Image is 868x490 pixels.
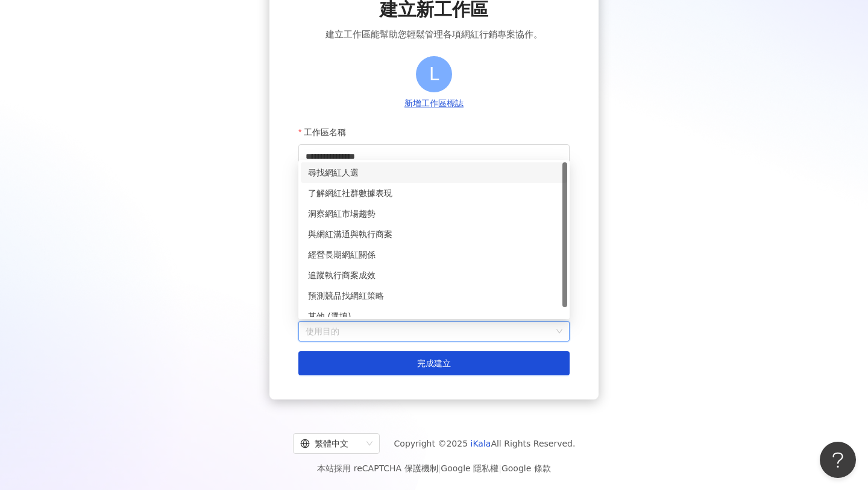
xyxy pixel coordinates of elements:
div: 其他 (選填) [301,306,567,326]
span: | [438,463,441,473]
a: iKala [471,439,491,448]
div: 尋找網紅人選 [308,166,560,179]
div: 預測競品找網紅策略 [308,289,560,302]
div: 其他 (選填) [308,310,560,323]
button: 新增工作區標誌 [401,97,467,110]
span: | [498,463,502,473]
a: Google 隱私權 [441,463,498,473]
div: 追蹤執行商案成效 [308,269,560,282]
div: 經營長期網紅關係 [308,248,560,261]
div: 追蹤執行商案成效 [301,265,567,285]
span: 本站採用 reCAPTCHA 保護機制 [317,461,550,476]
div: 經營長期網紅關係 [301,244,567,265]
span: L [429,60,439,88]
div: 繁體中文 [300,434,362,453]
div: 洞察網紅市場趨勢 [308,207,560,220]
button: 完成建立 [298,351,570,375]
iframe: Help Scout Beacon - Open [820,442,856,478]
div: 了解網紅社群數據表現 [308,186,560,200]
label: 工作區名稱 [298,120,355,144]
span: 完成建立 [417,358,451,368]
a: Google 條款 [502,463,551,473]
div: 洞察網紅市場趨勢 [301,203,567,224]
div: 尋找網紅人選 [301,162,567,183]
span: Copyright © 2025 All Rights Reserved. [394,436,576,451]
span: 建立工作區能幫助您輕鬆管理各項網紅行銷專案協作。 [325,27,542,42]
div: 預測競品找網紅策略 [301,285,567,306]
input: 工作區名稱 [298,144,570,168]
div: 與網紅溝通與執行商案 [301,224,567,244]
div: 了解網紅社群數據表現 [301,183,567,203]
div: 與網紅溝通與執行商案 [308,227,560,241]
